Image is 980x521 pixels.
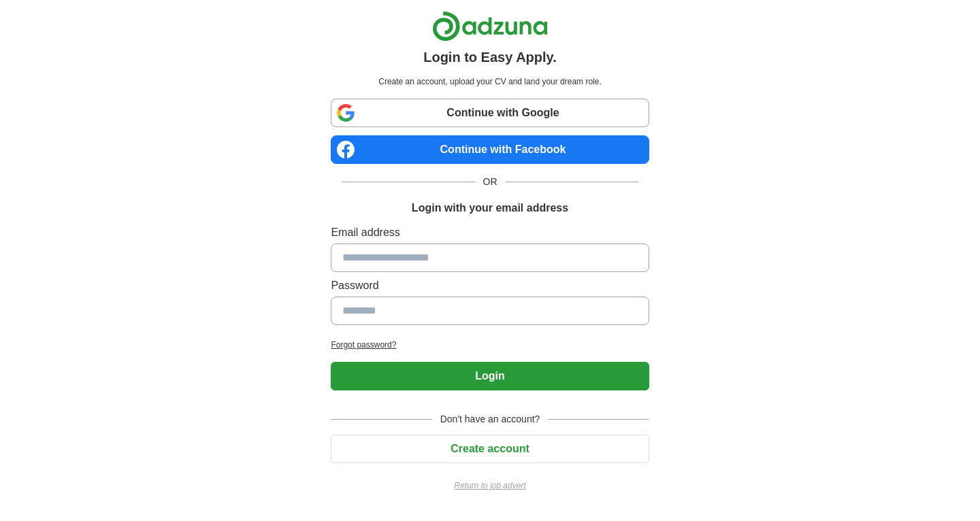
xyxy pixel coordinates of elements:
[432,11,548,41] img: Adzuna logo
[331,480,649,492] a: Return to job advert
[475,175,506,189] span: OR
[331,362,649,390] button: Login
[423,47,557,67] h1: Login to Easy Apply.
[331,224,649,241] label: Email address
[331,435,649,463] button: Create account
[331,339,649,351] a: Forgot password?
[331,443,649,454] a: Create account
[412,200,568,216] h1: Login with your email address
[331,99,649,127] a: Continue with Google
[331,135,649,164] a: Continue with Facebook
[432,412,549,426] span: Don't have an account?
[333,75,646,88] p: Create an account, upload your CV and land your dream role.
[331,278,649,294] label: Password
